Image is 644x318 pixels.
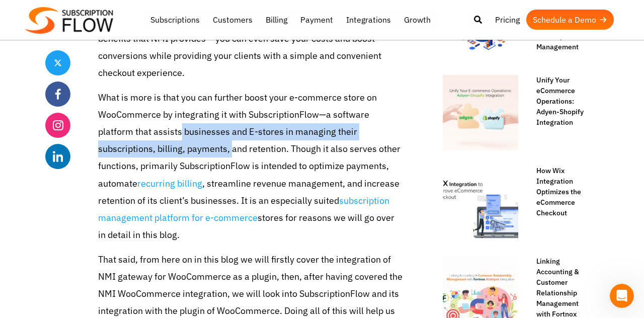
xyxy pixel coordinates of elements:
[526,10,614,30] a: Schedule a Demo
[397,10,437,30] a: Growth
[259,10,294,30] a: Billing
[610,284,634,308] iframe: Intercom live chat
[25,7,113,34] img: Subscriptionflow
[98,195,389,223] a: subscription management platform for e-commerce
[443,75,518,150] img: Unify Your eCommerce Operations: Adyen-Shopify Integration
[98,89,403,244] p: What is more is that you can further boost your e-commerce store on WooCommerce by integrating it...
[144,10,206,30] a: Subscriptions
[489,10,526,30] a: Pricing
[137,178,202,189] a: recurring billing
[526,166,589,218] a: How Wix Integration Optimizes the eCommerce Checkout
[294,10,340,30] a: Payment
[340,10,397,30] a: Integrations
[206,10,259,30] a: Customers
[443,166,518,241] img: wix checkout
[526,75,589,128] a: Unify Your eCommerce Operations: Adyen-Shopify Integration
